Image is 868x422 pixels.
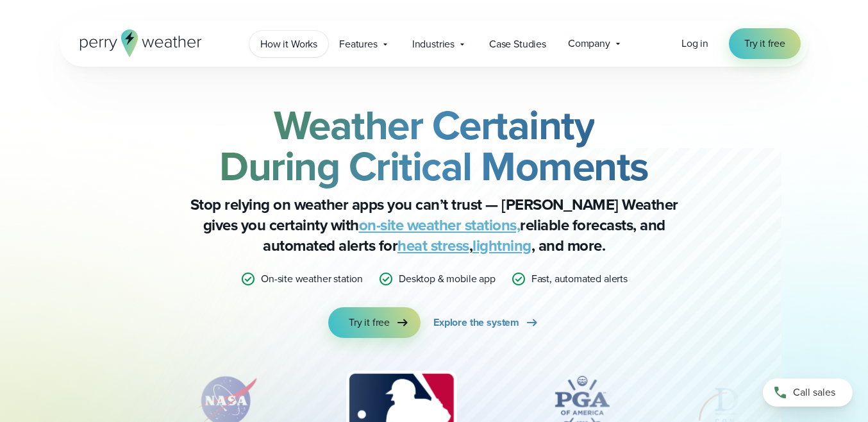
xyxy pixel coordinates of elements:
[359,214,521,237] a: on-site weather stations,
[433,315,519,330] span: Explore the system
[763,378,853,407] a: Call sales
[478,31,557,57] a: Case Studies
[744,36,785,51] span: Try it free
[433,307,540,338] a: Explore the system
[729,28,801,59] a: Try it free
[397,234,469,257] a: heat stress
[349,315,390,330] span: Try it free
[219,95,649,196] strong: Weather Certainty During Critical Moments
[260,37,317,52] span: How it Works
[399,271,496,287] p: Desktop & mobile app
[339,37,378,52] span: Features
[681,36,708,51] span: Log in
[681,36,708,51] a: Log in
[489,37,546,52] span: Case Studies
[793,385,835,400] span: Call sales
[249,31,328,57] a: How it Works
[568,36,610,51] span: Company
[178,194,690,256] p: Stop relying on weather apps you can’t trust — [PERSON_NAME] Weather gives you certainty with rel...
[472,234,531,257] a: lightning
[261,271,363,287] p: On-site weather station
[412,37,455,52] span: Industries
[328,307,421,338] a: Try it free
[531,271,628,287] p: Fast, automated alerts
